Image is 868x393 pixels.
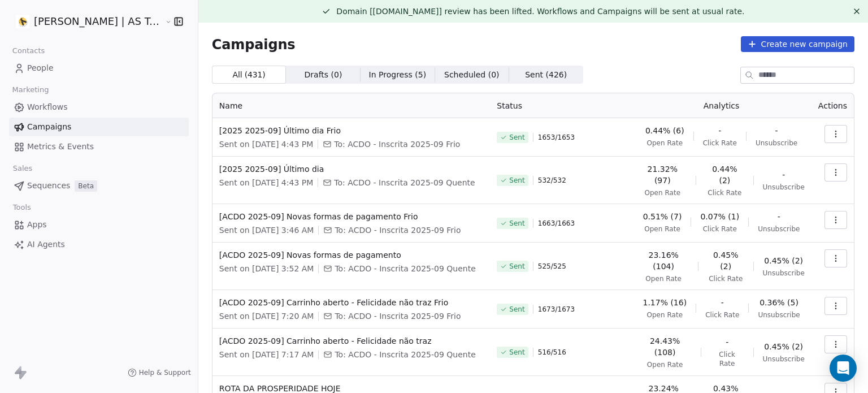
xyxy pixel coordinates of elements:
[139,368,191,377] span: Help & Support
[703,224,737,234] span: Click Rate
[509,305,524,314] span: Sent
[219,349,314,360] span: Sent on [DATE] 7:17 AM
[638,249,689,272] span: 23.16% (104)
[34,14,162,29] span: [PERSON_NAME] | AS Treinamentos
[726,336,728,348] span: -
[8,199,36,216] span: Tools
[509,262,524,271] span: Sent
[219,335,483,347] span: [ACDO 2025-09] Carrinho aberto - Felicidade não traz
[703,139,737,148] span: Click Rate
[219,125,483,136] span: [2025 2025-09] Último dia Frio
[219,211,483,222] span: [ACDO 2025-09] Novas formas de pagamento Frio
[708,249,744,272] span: 0.45% (2)
[830,355,857,382] div: Open Intercom Messenger
[644,188,680,197] span: Open Rate
[219,263,314,274] span: Sent on [DATE] 3:52 AM
[128,368,191,377] a: Help & Support
[7,42,50,59] span: Contacts
[764,341,803,352] span: 0.45% (2)
[525,69,567,81] span: Sent ( 426 )
[212,36,296,52] span: Campaigns
[27,101,68,113] span: Workflows
[643,297,687,308] span: 1.17% (16)
[775,125,778,136] span: -
[763,183,805,192] span: Unsubscribe
[646,310,683,319] span: Open Rate
[27,239,65,251] span: AI Agents
[9,118,189,136] a: Campaigns
[756,139,797,148] span: Unsubscribe
[721,297,724,308] span: -
[758,310,800,319] span: Unsubscribe
[9,59,189,77] a: People
[708,188,741,197] span: Click Rate
[16,15,29,28] img: Logo%202022%20quad.jpg
[305,69,342,81] span: Drafts ( 0 )
[334,139,460,150] span: To: ACDO - Inscrita 2025-09 Frio
[538,305,575,314] span: 1673 / 1673
[335,310,461,322] span: To: ACDO - Inscrita 2025-09 Frio
[490,93,631,118] th: Status
[782,169,785,180] span: -
[645,274,682,283] span: Open Rate
[705,310,739,319] span: Click Rate
[509,176,524,185] span: Sent
[644,224,680,234] span: Open Rate
[538,176,566,185] span: 532 / 532
[212,93,490,118] th: Name
[645,125,684,136] span: 0.44% (6)
[75,180,97,192] span: Beta
[9,137,189,156] a: Metrics & Events
[9,215,189,234] a: Apps
[219,177,313,188] span: Sent on [DATE] 4:43 PM
[811,93,854,118] th: Actions
[27,141,94,153] span: Metrics & Events
[758,224,800,234] span: Unsubscribe
[631,93,811,118] th: Analytics
[27,219,47,231] span: Apps
[444,69,500,81] span: Scheduled ( 0 )
[509,219,524,228] span: Sent
[8,160,37,177] span: Sales
[335,349,475,360] span: To: ACDO - Inscrita 2025-09 Quente
[759,297,798,308] span: 0.36% (5)
[538,133,575,142] span: 1653 / 1653
[538,262,566,271] span: 525 / 525
[219,249,483,261] span: [ACDO 2025-09] Novas formas de pagamento
[643,211,682,222] span: 0.51% (7)
[509,348,524,357] span: Sent
[763,355,805,364] span: Unsubscribe
[646,139,683,148] span: Open Rate
[9,176,189,195] a: SequencesBeta
[27,62,54,74] span: People
[219,163,483,175] span: [2025 2025-09] Último dia
[538,219,575,228] span: 1663 / 1663
[763,269,805,278] span: Unsubscribe
[9,235,189,254] a: AI Agents
[778,211,780,222] span: -
[764,255,803,266] span: 0.45% (2)
[638,335,692,358] span: 24.43% (108)
[9,98,189,116] a: Workflows
[718,125,721,136] span: -
[710,350,744,368] span: Click Rate
[647,360,683,369] span: Open Rate
[14,12,157,31] button: [PERSON_NAME] | AS Treinamentos
[219,310,314,322] span: Sent on [DATE] 7:20 AM
[219,139,313,150] span: Sent on [DATE] 4:43 PM
[219,224,314,236] span: Sent on [DATE] 3:46 AM
[334,177,475,188] span: To: ACDO - Inscrita 2025-09 Quente
[335,224,461,236] span: To: ACDO - Inscrita 2025-09 Frio
[638,163,687,186] span: 21.32% (97)
[219,297,483,308] span: [ACDO 2025-09] Carrinho aberto - Felicidade não traz Frio
[509,133,524,142] span: Sent
[741,36,854,52] button: Create new campaign
[705,163,744,186] span: 0.44% (2)
[700,211,739,222] span: 0.07% (1)
[336,7,744,16] span: Domain [[DOMAIN_NAME]] review has been lifted. Workflows and Campaigns will be sent at usual rate.
[709,274,743,283] span: Click Rate
[7,81,54,98] span: Marketing
[369,69,427,81] span: In Progress ( 5 )
[335,263,475,274] span: To: ACDO - Inscrita 2025-09 Quente
[538,348,566,357] span: 516 / 516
